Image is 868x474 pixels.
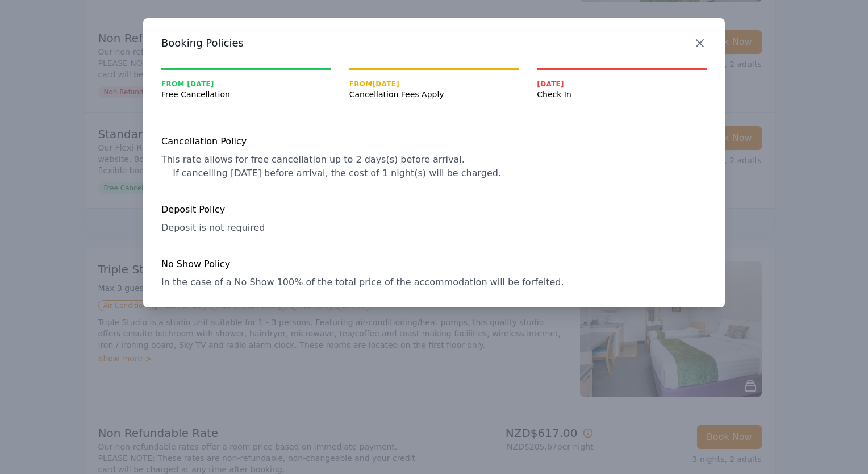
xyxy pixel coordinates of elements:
[161,257,707,271] h4: No Show Policy
[161,222,265,233] span: Deposit is not required
[161,36,707,50] h3: Booking Policies
[161,68,707,100] nav: Progress mt-20
[349,80,519,89] span: From [DATE]
[161,154,501,178] span: This rate allows for free cancellation up to 2 days(s) before arrival. If cancelling [DATE] befor...
[161,80,331,89] span: From [DATE]
[537,80,707,89] span: [DATE]
[161,203,707,217] h4: Deposit Policy
[349,89,519,100] span: Cancellation Fees Apply
[537,89,707,100] span: Check In
[161,277,564,288] span: In the case of a No Show 100% of the total price of the accommodation will be forfeited.
[161,89,331,100] span: Free Cancellation
[161,135,707,148] h4: Cancellation Policy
